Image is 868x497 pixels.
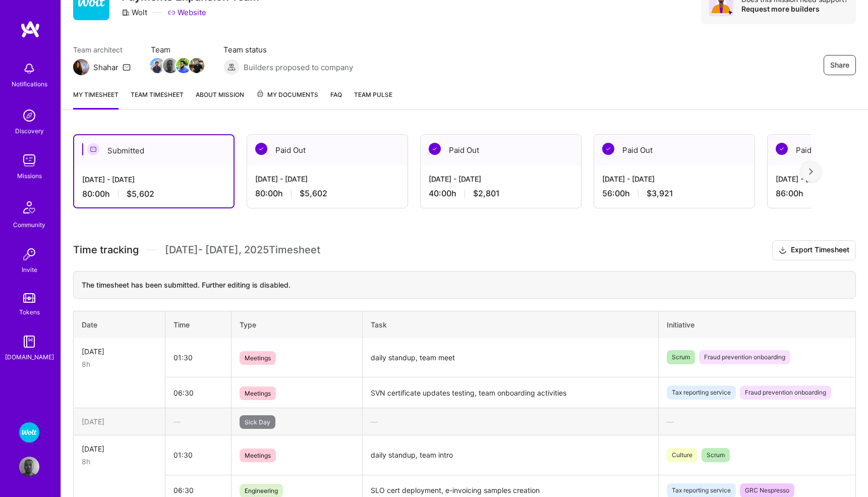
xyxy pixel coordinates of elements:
[13,219,45,230] div: Community
[73,44,131,55] span: Team architect
[74,135,234,166] div: Submitted
[17,171,42,181] div: Missions
[244,62,353,73] span: Builders proposed to company
[167,7,206,18] a: Website
[20,20,40,38] img: logo
[429,174,573,184] div: [DATE] - [DATE]
[23,293,35,303] img: tokens
[667,416,847,427] div: —
[127,189,154,199] span: $5,602
[150,58,165,73] img: Team Member Avatar
[699,350,790,364] span: Fraud prevention onboarding
[240,449,276,462] span: Meetings
[602,174,746,184] div: [DATE] - [DATE]
[256,89,318,109] a: My Documents
[17,422,42,443] a: Wolt - Fintech: Payments Expansion Team
[73,59,89,75] img: Team Architect
[223,59,240,75] img: Builders proposed to company
[741,4,848,14] div: Request more builders
[173,416,222,427] div: —
[240,415,275,429] span: Sick Day
[163,58,178,73] img: Team Member Avatar
[123,63,131,71] i: icon Mail
[647,188,673,199] span: $3,921
[809,168,813,175] img: right
[421,135,581,165] div: Paid Out
[772,240,856,260] button: Export Timesheet
[247,135,408,165] div: Paid Out
[165,338,231,377] td: 01:30
[658,311,855,338] th: Initiative
[165,244,320,256] span: [DATE] - [DATE] , 2025 Timesheet
[602,188,746,199] div: 56:00 h
[231,311,363,338] th: Type
[122,7,147,18] div: Wolt
[602,143,614,155] img: Paid Out
[19,422,39,443] img: Wolt - Fintech: Payments Expansion Team
[12,79,47,89] div: Notifications
[165,435,231,475] td: 01:30
[19,332,39,352] img: guide book
[371,416,650,427] div: —
[363,311,659,338] th: Task
[255,143,267,155] img: Paid Out
[19,307,40,317] div: Tokens
[363,377,659,408] td: SVN certificate updates testing, team onboarding activities
[176,58,191,73] img: Team Member Avatar
[82,346,157,357] div: [DATE]
[779,245,787,256] i: icon Download
[5,352,54,362] div: [DOMAIN_NAME]
[177,57,190,74] a: Team Member Avatar
[73,271,856,299] div: The timesheet has been submitted. Further editing is disabled.
[122,9,130,17] i: icon CompanyGray
[19,105,39,126] img: discovery
[776,143,788,155] img: Paid Out
[19,244,39,264] img: Invite
[15,126,44,136] div: Discovery
[165,311,231,338] th: Time
[223,44,353,55] span: Team status
[429,188,573,199] div: 40:00 h
[702,448,730,462] span: Scrum
[190,57,203,74] a: Team Member Avatar
[255,174,399,184] div: [DATE] - [DATE]
[19,150,39,171] img: teamwork
[165,377,231,408] td: 06:30
[667,350,695,364] span: Scrum
[17,195,41,219] img: Community
[82,456,157,467] div: 8h
[354,91,392,98] span: Team Pulse
[740,385,831,400] span: Fraud prevention onboarding
[164,57,177,74] a: Team Member Avatar
[82,359,157,369] div: 8h
[131,89,184,109] a: Team timesheet
[824,55,856,75] button: Share
[82,416,157,427] div: [DATE]
[82,189,225,199] div: 80:00 h
[255,188,399,199] div: 80:00 h
[17,457,42,477] a: User Avatar
[189,58,204,73] img: Team Member Avatar
[82,444,157,454] div: [DATE]
[74,311,165,338] th: Date
[73,89,119,109] a: My timesheet
[429,143,441,155] img: Paid Out
[19,59,39,79] img: bell
[594,135,755,165] div: Paid Out
[73,244,139,256] span: Time tracking
[330,89,342,109] a: FAQ
[363,338,659,377] td: daily standup, team meet
[363,435,659,475] td: daily standup, team intro
[240,351,276,365] span: Meetings
[82,174,225,185] div: [DATE] - [DATE]
[667,385,736,400] span: Tax reporting service
[19,457,39,477] img: User Avatar
[300,188,327,199] span: $5,602
[473,188,500,199] span: $2,801
[87,143,99,155] img: Submitted
[151,44,203,55] span: Team
[240,386,276,400] span: Meetings
[830,60,849,70] span: Share
[196,89,244,109] a: About Mission
[354,89,392,109] a: Team Pulse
